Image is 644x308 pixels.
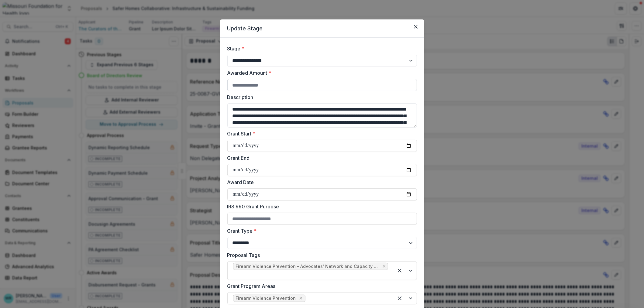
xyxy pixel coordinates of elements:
[227,179,413,186] label: Award Date
[227,130,413,137] label: Grant Start
[227,154,413,162] label: Grant End
[395,266,405,275] div: Clear selected options
[227,282,413,290] label: Grant Program Areas
[236,264,380,269] span: Firearm Violence Prevention - Advocates' Network and Capacity Building - Cohort Style Funding - I...
[227,69,413,77] label: Awarded Amount
[382,263,387,269] div: Remove Firearm Violence Prevention - Advocates' Network and Capacity Building - Cohort Style Fund...
[395,293,405,303] div: Clear selected options
[227,227,413,234] label: Grant Type
[227,94,413,101] label: Description
[227,252,413,259] label: Proposal Tags
[298,295,304,301] div: Remove Firearm Violence Prevention
[227,45,413,52] label: Stage
[227,203,413,210] label: IRS 990 Grant Purpose
[411,22,421,32] button: Close
[220,19,424,38] header: Update Stage
[236,296,296,301] span: Firearm Violence Prevention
